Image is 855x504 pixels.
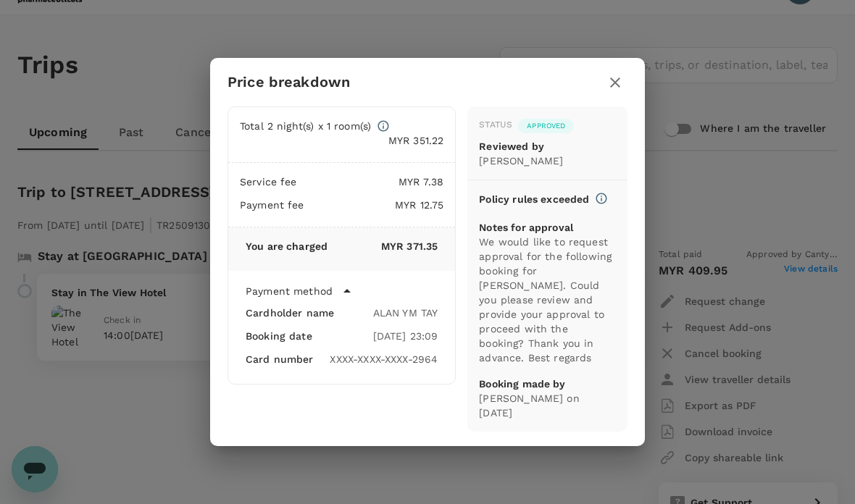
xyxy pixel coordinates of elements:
p: Booking made by [479,377,616,391]
p: Notes for approval [479,220,616,235]
div: ALAN YM TAY [373,306,438,320]
div: Status [479,118,512,133]
p: MYR 7.38 [297,175,444,189]
p: [PERSON_NAME] on [DATE] [479,391,616,420]
div: Card number [246,352,330,366]
p: Total 2 night(s) x 1 room(s) [240,119,371,133]
p: Payment method [246,284,333,298]
p: Service fee [240,175,297,189]
p: MYR 371.35 [328,239,438,253]
p: We would like to request approval for the following booking for [PERSON_NAME]. Could you please r... [479,235,616,365]
p: Reviewed by [479,139,616,154]
div: [DATE] 23:09 [373,329,438,343]
h6: Price breakdown [228,70,350,93]
p: Policy rules exceeded [479,192,589,206]
p: [PERSON_NAME] [479,154,616,168]
div: Cardholder name [246,306,373,320]
p: MYR 12.75 [304,198,444,212]
p: MYR 351.22 [240,133,443,148]
div: Booking date [246,329,373,343]
span: Approved [518,121,574,131]
p: You are charged [246,239,328,253]
p: Payment fee [240,198,304,212]
div: XXXX-XXXX-XXXX-2964 [330,352,438,366]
